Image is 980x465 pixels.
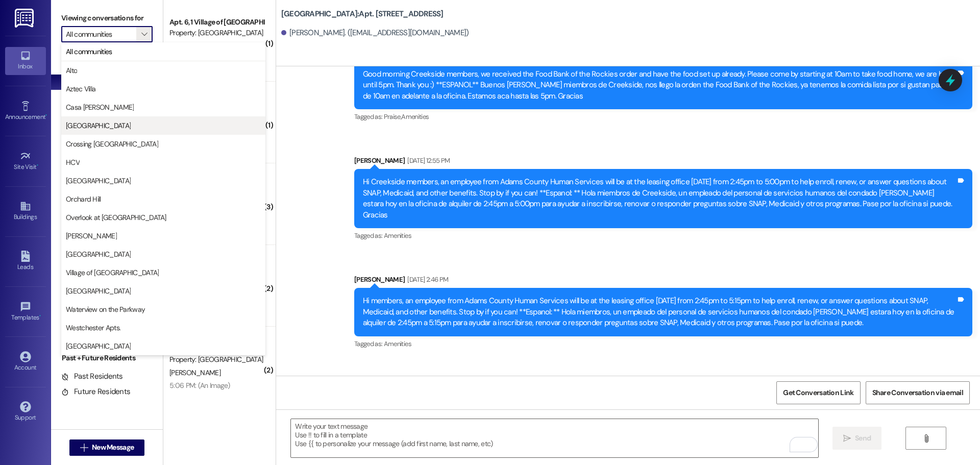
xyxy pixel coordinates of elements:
[5,198,46,225] a: Buildings
[141,30,147,38] i: 
[51,58,163,68] div: Prospects + Residents
[363,69,956,102] div: Good morning Creekside members, we received the Food Bank of the Rockies order and have the food ...
[66,102,134,112] span: Casa [PERSON_NAME]
[384,339,411,348] span: Amenities
[61,371,123,382] div: Past Residents
[354,228,972,243] div: Tagged as:
[66,304,145,314] span: Waterview on the Parkway
[776,381,860,404] button: Get Conversation Link
[5,248,46,275] a: Leads
[69,439,145,456] button: New Message
[384,231,411,240] span: Amenities
[405,155,450,166] div: [DATE] 12:55 PM
[39,312,41,320] span: •
[872,387,963,398] span: Share Conversation via email
[66,120,131,131] span: [GEOGRAPHIC_DATA]
[5,148,46,175] a: Site Visit •
[354,109,972,124] div: Tagged as:
[866,381,970,404] button: Share Conversation via email
[66,194,101,204] span: Orchard Hill
[291,419,818,457] textarea: To enrich screen reader interactions, please activate Accessibility in Grammarly extension settings
[66,26,136,42] input: All communities
[51,353,163,363] div: Past + Future Residents
[281,9,444,19] b: [GEOGRAPHIC_DATA]: Apt. [STREET_ADDRESS]
[405,274,448,285] div: [DATE] 2:46 PM
[169,41,276,51] span: [PERSON_NAME] [PERSON_NAME]
[51,166,163,177] div: Prospects
[66,139,158,149] span: Crossing [GEOGRAPHIC_DATA]
[832,427,882,450] button: Send
[66,323,120,333] span: Westchester Apts.
[401,112,429,121] span: Amenities
[66,249,131,259] span: [GEOGRAPHIC_DATA]
[51,259,163,270] div: Residents
[169,381,230,390] div: 5:06 PM: (An Image)
[66,341,131,351] span: [GEOGRAPHIC_DATA]
[169,28,264,38] div: Property: [GEOGRAPHIC_DATA]
[384,112,401,121] span: Praise ,
[354,274,972,288] div: [PERSON_NAME]
[15,9,36,28] img: ResiDesk Logo
[169,368,220,377] span: [PERSON_NAME]
[922,434,930,443] i: 
[37,162,38,169] span: •
[80,444,88,452] i: 
[354,336,972,351] div: Tagged as:
[66,157,80,167] span: HCV
[92,442,134,453] span: New Message
[783,387,853,398] span: Get Conversation Link
[843,434,851,443] i: 
[5,47,46,75] a: Inbox
[61,10,153,26] label: Viewing conversations for
[66,231,117,241] span: [PERSON_NAME]
[66,176,131,186] span: [GEOGRAPHIC_DATA]
[169,354,264,365] div: Property: [GEOGRAPHIC_DATA]
[169,17,264,28] div: Apt. 6, 1 Village of [GEOGRAPHIC_DATA]
[45,112,47,119] span: •
[363,296,956,328] div: Hi members, an employee from Adams County Human Services will be at the leasing office [DATE] fro...
[66,65,77,76] span: Alto
[66,267,159,278] span: Village of [GEOGRAPHIC_DATA]
[66,84,95,94] span: Aztec Villa
[5,348,46,376] a: Account
[5,298,46,326] a: Templates •
[66,212,166,223] span: Overlook at [GEOGRAPHIC_DATA]
[5,398,46,426] a: Support
[363,177,956,221] div: Hi Creekside members, an employee from Adams County Human Services will be at the leasing office ...
[281,28,469,38] div: [PERSON_NAME]. ([EMAIL_ADDRESS][DOMAIN_NAME])
[855,433,871,444] span: Send
[66,286,131,296] span: [GEOGRAPHIC_DATA]
[61,386,130,397] div: Future Residents
[354,155,972,169] div: [PERSON_NAME]
[66,46,112,57] span: All communities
